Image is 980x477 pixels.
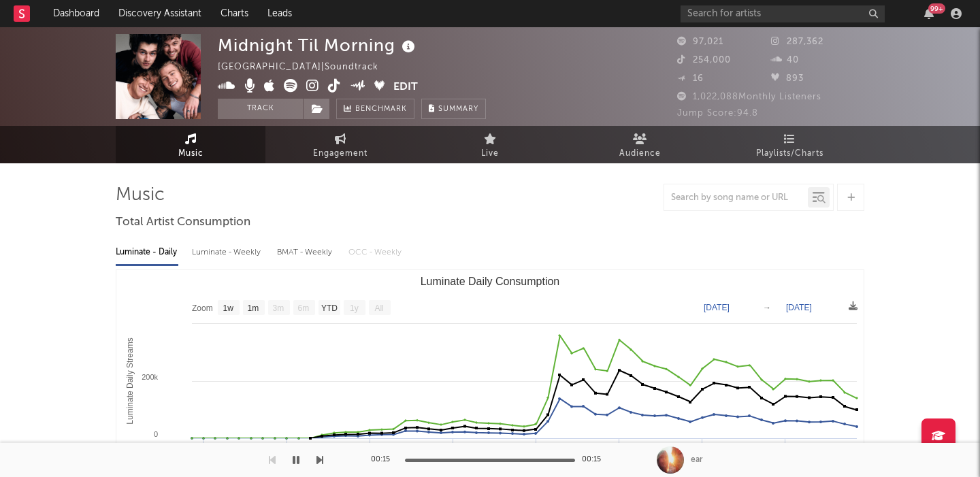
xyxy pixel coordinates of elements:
[691,454,703,466] div: ear
[438,105,478,113] span: Summary
[771,37,823,46] span: 287,362
[619,146,661,162] span: Audience
[298,303,310,313] text: 6m
[664,193,808,203] input: Search by song name or URL
[142,373,158,381] text: 200k
[677,109,758,118] span: Jump Score: 94.8
[677,93,821,101] span: 1,022,088 Monthly Listeners
[715,126,864,163] a: Playlists/Charts
[192,241,263,264] div: Luminate - Weekly
[248,303,259,313] text: 1m
[756,146,823,162] span: Playlists/Charts
[771,56,799,65] span: 40
[928,3,945,14] div: 99 +
[218,34,419,56] div: Midnight Til Morning
[218,99,303,119] button: Track
[116,214,250,231] span: Total Artist Consumption
[763,303,771,312] text: →
[223,303,234,313] text: 1w
[393,79,418,96] button: Edit
[355,101,407,118] span: Benchmark
[313,146,367,162] span: Engagement
[565,126,715,163] a: Audience
[374,303,383,313] text: All
[321,303,338,313] text: YTD
[371,452,398,468] div: 00:15
[582,452,609,468] div: 00:15
[924,8,934,19] button: 99+
[192,303,213,313] text: Zoom
[415,126,565,163] a: Live
[178,146,203,162] span: Music
[677,37,723,46] span: 97,021
[704,303,730,312] text: [DATE]
[786,303,812,312] text: [DATE]
[677,56,731,65] span: 254,000
[125,338,135,424] text: Luminate Daily Streams
[273,303,284,313] text: 3m
[681,5,885,22] input: Search for artists
[265,126,415,163] a: Engagement
[116,241,178,264] div: Luminate - Daily
[421,276,560,287] text: Luminate Daily Consumption
[116,126,265,163] a: Music
[771,74,804,83] span: 893
[481,146,499,162] span: Live
[154,430,158,438] text: 0
[336,99,414,119] a: Benchmark
[350,303,359,313] text: 1y
[421,99,486,119] button: Summary
[277,241,335,264] div: BMAT - Weekly
[677,74,704,83] span: 16
[218,59,394,76] div: [GEOGRAPHIC_DATA] | Soundtrack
